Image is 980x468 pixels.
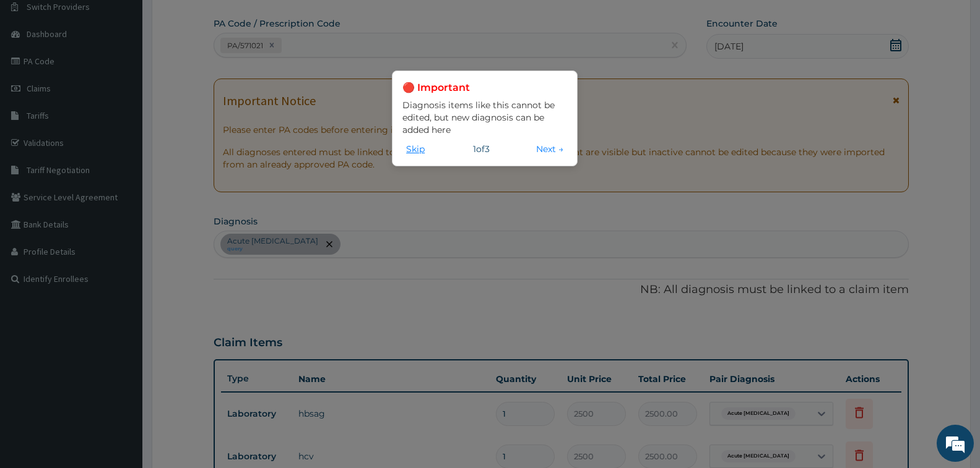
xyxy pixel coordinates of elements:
p: Diagnosis items like this cannot be edited, but new diagnosis can be added here [402,99,567,136]
span: 1 of 3 [473,143,490,155]
img: d_794563401_company_1708531726252_794563401 [23,62,50,93]
button: Next → [532,142,567,156]
div: Chat with us now [64,69,208,85]
h3: 🔴 Important [402,81,567,95]
button: Skip [402,142,428,156]
div: Minimize live chat window [203,6,233,36]
textarea: Type your message and hit 'Enter' [6,338,236,381]
span: We're online! [72,156,171,281]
